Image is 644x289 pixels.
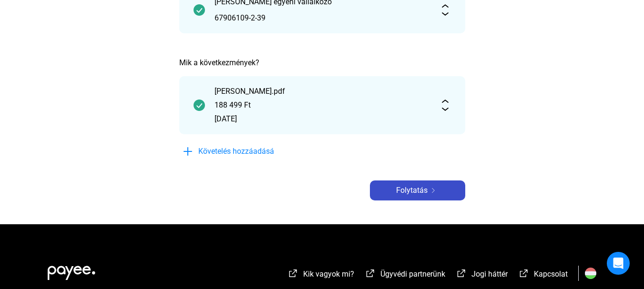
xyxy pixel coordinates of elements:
img: pipa-sötétebb-zöld-kör [194,4,205,16]
img: kibontás [440,100,451,111]
font: Jogi háttér [471,269,508,279]
a: külső-link-fehérJogi háttér [456,271,508,280]
font: Követelés hozzáadásá [198,147,274,156]
img: kibontás [440,4,451,16]
font: Ügyvédi partnerünk [380,269,445,279]
font: Kik vagyok mi? [303,269,354,279]
a: külső-link-fehérKik vagyok mi? [287,271,354,280]
img: pipa-sötétebb-zöld-kör [194,100,205,111]
button: Folytatásjobbra nyíl-fehér [370,180,465,200]
img: pluszkék [182,146,194,157]
font: Mik a következmények? [179,58,259,67]
font: [PERSON_NAME].pdf [215,87,285,96]
img: külső-link-fehér [365,269,376,278]
div: Intercom Messenger megnyitása [607,252,630,275]
font: Kapcsolat [534,269,568,279]
img: HU.svg [585,268,596,279]
img: külső-link-fehér [518,269,530,278]
img: külső-link-fehér [287,269,299,278]
font: [DATE] [215,114,237,123]
img: külső-link-fehér [456,269,467,278]
a: külső-link-fehérÜgyvédi partnerünk [365,271,445,280]
font: Folytatás [396,186,428,195]
img: jobbra nyíl-fehér [428,188,439,193]
font: 67906109-2-39 [215,13,266,22]
a: külső-link-fehérKapcsolat [518,271,568,280]
button: pluszkékKövetelés hozzáadásá [179,141,322,161]
font: 188 499 Ft [215,100,251,110]
img: white-payee-white-dot.svg [48,260,95,280]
